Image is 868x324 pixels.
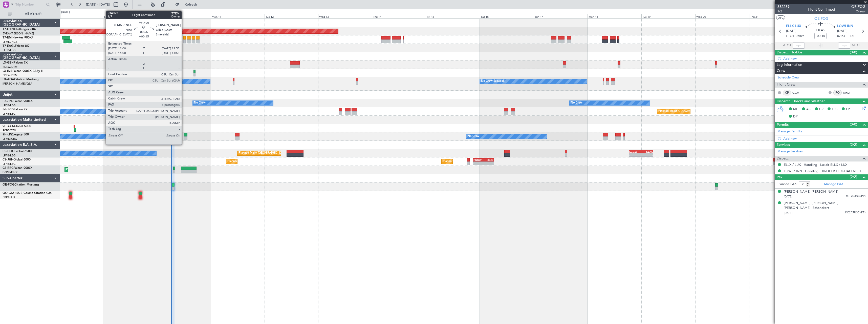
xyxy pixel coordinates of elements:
[86,2,110,7] span: [DATE] - [DATE]
[443,158,523,165] div: Planned Maint [GEOGRAPHIC_DATA] ([GEOGRAPHIC_DATA])
[3,108,14,111] span: F-HECD
[629,153,641,156] div: -
[3,150,32,153] a: CS-DOUGlobal 6500
[480,14,534,18] div: Sat 16
[3,158,13,161] span: CS-JHH
[846,107,850,112] span: FP
[777,82,795,88] span: Flight Crew
[3,78,14,81] span: LX-AOA
[641,14,695,18] div: Tue 19
[15,1,45,8] input: Trip Number
[3,100,33,103] a: F-GPNJFalcon 900EX
[777,149,803,154] a: Manage Services
[534,14,588,18] div: Sun 17
[3,162,16,166] a: LFPB/LBG
[3,183,39,186] a: OE-FOGCitation Mustang
[3,158,31,161] a: CS-JHHGlobal 6000
[695,14,749,18] div: Wed 20
[13,12,53,16] span: All Aircraft
[483,158,493,161] div: HKJK
[3,104,16,107] a: LFPB/LBG
[658,108,738,115] div: Planned Maint [GEOGRAPHIC_DATA] ([GEOGRAPHIC_DATA])
[793,107,798,112] span: MF
[194,99,206,107] div: No Crew
[3,70,42,73] a: LX-INBFalcon 900EX EASy II
[3,82,32,86] a: [PERSON_NAME]/QSA
[3,150,14,153] span: CS-DOU
[3,125,31,128] a: 9H-YAAGlobal 5000
[3,183,14,186] span: OE-FOG
[103,14,157,18] div: Sat 9
[473,162,484,165] div: -
[793,43,805,49] input: --:--
[3,28,14,31] span: T7-DYN
[816,28,824,33] span: 00:45
[3,167,13,170] span: CS-RRC
[3,70,12,73] span: LX-INB
[783,56,865,61] div: Add new
[468,133,479,140] div: No Crew
[786,29,796,34] span: [DATE]
[3,167,32,170] a: CS-RRCFalcon 900LX
[847,34,855,39] span: ELDT
[777,122,789,128] span: Permits
[777,129,802,134] a: Manage Permits
[6,10,55,18] button: All Aircraft
[792,90,804,95] a: GGA
[777,174,782,180] span: Pax
[777,182,796,187] label: Planned PAX
[3,195,15,199] a: EBKT/KJK
[3,48,16,52] a: LFPB/LBG
[851,9,865,14] span: Charter
[66,166,131,174] div: Planned Maint Larnaca ([GEOGRAPHIC_DATA] Intl)
[3,40,17,44] a: LFMN/NCE
[3,45,29,48] a: T7-EAGLFalcon 8X
[3,108,28,111] a: F-HECDFalcon 7X
[845,194,865,198] span: KCT7U3N4 (PP)
[777,4,790,9] span: 532259
[211,14,265,18] div: Mon 11
[843,90,854,95] a: MRO
[784,211,792,215] span: [DATE]
[571,99,582,107] div: No Crew
[783,90,791,95] div: CP
[3,28,36,31] a: T7-DYNChallenger 604
[3,137,17,141] a: LFMD/CEQ
[749,14,803,18] div: Thu 21
[793,114,798,119] span: DP
[372,14,426,18] div: Thu 14
[3,170,18,174] a: DNMM/LOS
[808,7,835,12] div: Flight Confirmed
[851,4,865,9] span: OE-FOG
[833,90,842,95] div: FO
[588,14,641,18] div: Mon 18
[777,156,791,161] span: Dispatch
[824,182,843,187] a: Manage PAX
[3,100,13,103] span: F-GPNJ
[852,43,860,48] span: ALDT
[61,10,70,14] div: [DATE]
[784,189,838,194] div: [PERSON_NAME] [PERSON_NAME]
[837,24,853,29] span: LOWI INN
[777,50,802,55] span: Dispatch To-Dos
[3,61,14,64] span: LX-GBH
[777,9,790,14] span: 1/2
[3,36,33,39] a: T7-EMIHawker 900XP
[777,98,825,104] span: Dispatch Checks and Weather
[239,149,318,157] div: Planned Maint [GEOGRAPHIC_DATA] ([GEOGRAPHIC_DATA])
[3,192,24,195] span: OO-LXA (SUB)
[3,73,17,77] a: EDLW/DTM
[814,16,829,21] span: OE-FOG
[3,32,34,35] a: EVRA/[PERSON_NAME]
[806,107,811,112] span: AC
[3,112,16,116] a: LFPB/LBG
[784,201,865,211] div: [PERSON_NAME] [PERSON_NAME] [PERSON_NAME]. Schonckert
[783,43,791,48] span: ATOT
[777,142,790,148] span: Services
[483,162,493,165] div: -
[473,158,484,161] div: EGGW
[777,68,785,74] span: Crew
[784,169,865,173] a: LOWI / INN - Handling - TIROLER FLUGHAFENBETRIEBS GMBH
[3,65,17,69] a: EDLW/DTM
[180,3,202,6] span: Refresh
